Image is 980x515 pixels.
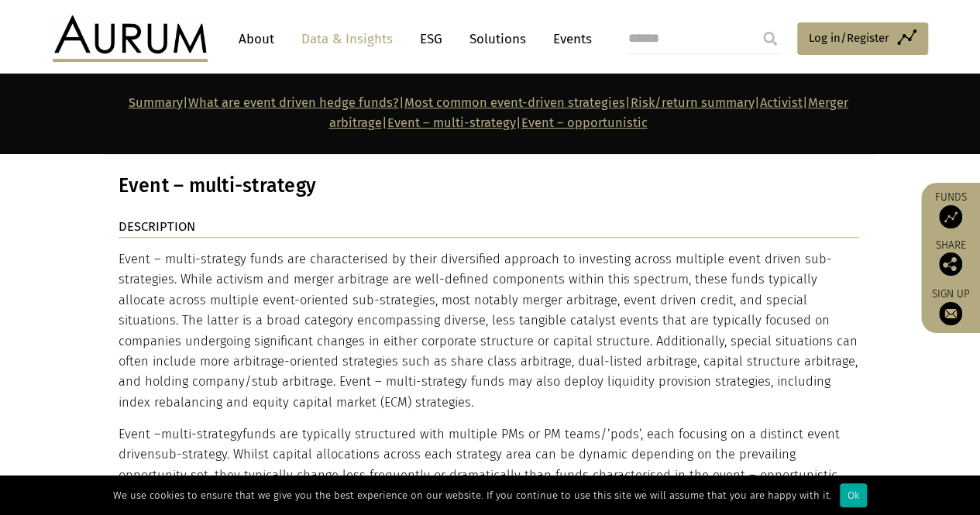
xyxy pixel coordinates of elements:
[155,447,227,462] span: sub-strategy
[119,424,858,506] p: Event – funds are typically structured with multiple PMs or PM teams/’pods’, each focusing on a d...
[939,205,962,228] img: Access Funds
[129,95,848,130] strong: | | | | | | |
[161,427,242,441] span: multi-strategy
[521,115,648,130] a: Event – opportunistic
[939,302,962,325] img: Sign up to our newsletter
[755,23,786,54] input: Submit
[929,240,972,276] div: Share
[797,22,928,55] a: Log in/Register
[809,29,889,47] span: Log in/Register
[231,25,282,53] a: About
[462,25,534,53] a: Solutions
[188,95,399,110] a: What are event driven hedge funds?
[840,483,867,507] div: Ok
[119,174,858,197] h3: Event – multi-strategy
[631,95,755,110] a: Risk/return summary
[387,115,516,130] a: Event – multi-strategy
[939,252,962,276] img: Share this post
[412,25,450,53] a: ESG
[129,95,183,110] a: Summary
[545,25,592,53] a: Events
[760,95,803,110] a: Activist
[53,15,208,62] img: Aurum
[119,249,858,506] div: Event – multi-strategy funds are characterised by their diversified approach to investing across ...
[929,287,972,325] a: Sign up
[929,191,972,228] a: Funds
[404,95,625,110] a: Most common event-driven strategies
[119,219,195,234] strong: DESCRIPTION
[294,25,401,53] a: Data & Insights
